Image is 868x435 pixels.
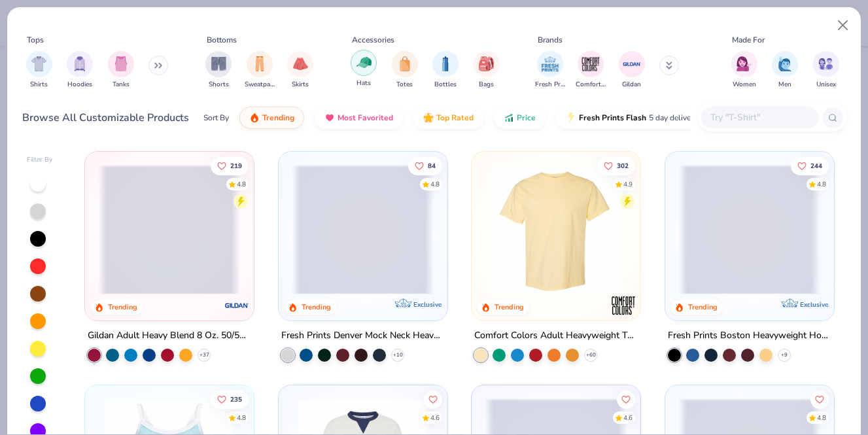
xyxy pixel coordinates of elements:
[73,56,87,71] img: Hoodies Image
[88,327,251,343] div: Gildan Adult Heavy Blend 8 Oz. 50/50 Hooded Sweatshirt
[617,390,635,408] button: Like
[356,55,372,70] img: Hats Image
[351,50,377,88] div: filter for Hats
[31,56,46,71] img: Shirts Image
[108,51,134,90] div: filter for Tanks
[576,80,606,90] span: Comfort Colors
[781,351,788,358] span: + 9
[622,80,641,90] span: Gildan
[315,107,403,129] button: Most Favorited
[211,390,249,408] button: Like
[432,51,459,90] button: filter button
[230,162,242,169] span: 219
[479,56,493,71] img: Bags Image
[818,56,833,71] img: Unisex Image
[517,113,536,123] span: Price
[778,80,791,90] span: Men
[287,51,313,90] div: filter for Skirts
[423,113,434,123] img: TopRated.gif
[26,51,52,90] div: filter for Shirts
[538,34,563,46] div: Brands
[430,413,440,423] div: 4.6
[27,155,53,165] div: Filter By
[731,51,757,90] div: filter for Women
[778,56,792,71] img: Men Image
[293,56,308,71] img: Skirts Image
[813,51,839,90] div: filter for Unisex
[610,292,636,318] img: Comfort Colors logo
[566,113,576,123] img: flash.gif
[576,51,606,90] div: filter for Comfort Colors
[816,80,836,90] span: Unisex
[392,51,418,90] button: filter button
[623,179,633,189] div: 4.9
[810,162,822,169] span: 244
[262,113,294,123] span: Trending
[287,51,313,90] button: filter button
[203,112,229,124] div: Sort By
[731,51,757,90] button: filter button
[67,51,93,90] button: filter button
[108,51,134,90] button: filter button
[432,51,459,90] div: filter for Bottles
[224,292,250,318] img: Gildan logo
[535,51,565,90] button: filter button
[474,51,500,90] div: filter for Bags
[438,56,453,71] img: Bottles Image
[617,162,629,169] span: 302
[597,156,635,175] button: Like
[733,80,756,90] span: Women
[324,113,335,123] img: most_fav.gif
[209,80,229,90] span: Shorts
[113,80,130,90] span: Tanks
[791,156,829,175] button: Like
[535,80,565,90] span: Fresh Prints
[799,300,827,308] span: Exclusive
[817,413,826,423] div: 4.8
[237,413,246,423] div: 4.8
[494,107,546,129] button: Price
[398,56,412,71] img: Totes Image
[479,80,494,90] span: Bags
[239,107,304,129] button: Trending
[30,80,48,90] span: Shirts
[207,34,237,46] div: Bottoms
[732,34,765,46] div: Made For
[252,56,267,71] img: Sweatpants Image
[338,113,393,123] span: Most Favorited
[623,413,633,423] div: 4.6
[772,51,798,90] div: filter for Men
[392,351,402,358] span: + 10
[22,110,189,126] div: Browse All Customizable Products
[772,51,798,90] button: filter button
[474,327,638,343] div: Comfort Colors Adult Heavyweight T-Shirt
[709,110,810,125] input: Try "T-Shirt"
[424,390,442,408] button: Like
[737,56,752,71] img: Women Image
[245,51,275,90] button: filter button
[810,390,829,408] button: Like
[200,351,209,358] span: + 37
[579,113,646,123] span: Fresh Prints Flash
[540,54,560,74] img: Fresh Prints Image
[535,51,565,90] div: filter for Fresh Prints
[67,80,92,90] span: Hoodies
[649,111,697,126] span: 5 day delivery
[292,80,309,90] span: Skirts
[817,179,826,189] div: 4.8
[352,34,394,46] div: Accessories
[114,56,128,71] img: Tanks Image
[245,80,275,90] span: Sweatpants
[27,34,44,46] div: Tops
[356,78,371,88] span: Hats
[619,51,645,90] div: filter for Gildan
[205,51,232,90] div: filter for Shorts
[211,56,226,71] img: Shorts Image
[430,179,440,189] div: 4.8
[556,107,707,129] button: Fresh Prints Flash5 day delivery
[813,51,839,90] button: filter button
[619,51,645,90] button: filter button
[581,54,600,74] img: Comfort Colors Image
[831,13,856,38] button: Close
[67,51,93,90] div: filter for Hoodies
